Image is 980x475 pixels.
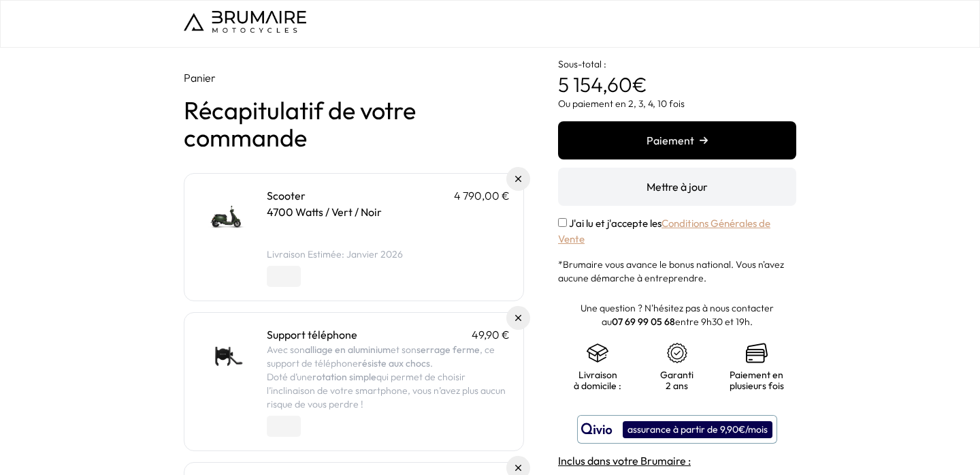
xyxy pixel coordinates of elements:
[267,247,510,261] li: Livraison Estimée: Janvier 2026
[558,48,796,97] p: €
[305,343,391,356] strong: alliage en aluminium
[312,371,376,383] strong: rotation simple
[558,258,796,285] p: *Brumaire vous avance le bonus national. Vous n'avez aucune démarche à entreprendre.
[267,189,306,202] a: Scooter
[558,72,632,97] span: 5 154,60
[515,176,521,182] img: Supprimer du panier
[577,415,777,444] button: assurance à partir de 9,90€/mois
[515,465,521,471] img: Supprimer du panier
[558,58,606,70] span: Sous-total :
[587,342,608,364] img: shipping.png
[515,315,521,321] img: Supprimer du panier
[358,357,430,369] strong: résiste aux chocs
[612,316,675,328] a: 07 69 99 05 68
[267,343,510,370] p: Avec son et son , ce support de téléphone .
[700,136,708,144] img: right-arrow.png
[623,421,772,438] div: assurance à partir de 9,90€/mois
[198,326,256,384] img: Support téléphone
[730,369,784,391] p: Paiement en plusieurs fois
[267,370,510,411] p: Doté d’une qui permet de choisir l’inclinaison de votre smartphone, vous n’avez plus aucun risque...
[558,453,796,469] h4: Inclus dans votre Brumaire :
[558,217,770,245] a: Conditions Générales de Vente
[416,343,480,356] strong: serrage ferme
[558,168,796,206] button: Mettre à jour
[184,11,306,33] img: Logo de Brumaire
[198,187,256,245] img: Scooter - 4700 Watts / Vert / Noir
[912,411,966,461] iframe: Gorgias live chat messenger
[558,97,796,110] p: Ou paiement en 2, 3, 4, 10 fois
[267,328,357,341] a: Support téléphone
[572,369,624,391] p: Livraison à domicile :
[581,421,612,438] img: logo qivio
[184,70,524,86] p: Panier
[746,342,768,364] img: credit-cards.png
[558,121,796,159] button: Paiement
[472,326,510,343] p: 49,90 €
[184,97,524,151] h1: Récapitulatif de votre commande
[267,204,510,220] p: 4700 Watts / Vert / Noir
[558,217,770,245] label: J'ai lu et j'accepte les
[454,187,510,204] p: 4 790,00 €
[651,369,704,391] p: Garanti 2 ans
[666,342,688,364] img: certificat-de-garantie.png
[558,301,796,328] p: Une question ? N'hésitez pas à nous contacter au entre 9h30 et 19h.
